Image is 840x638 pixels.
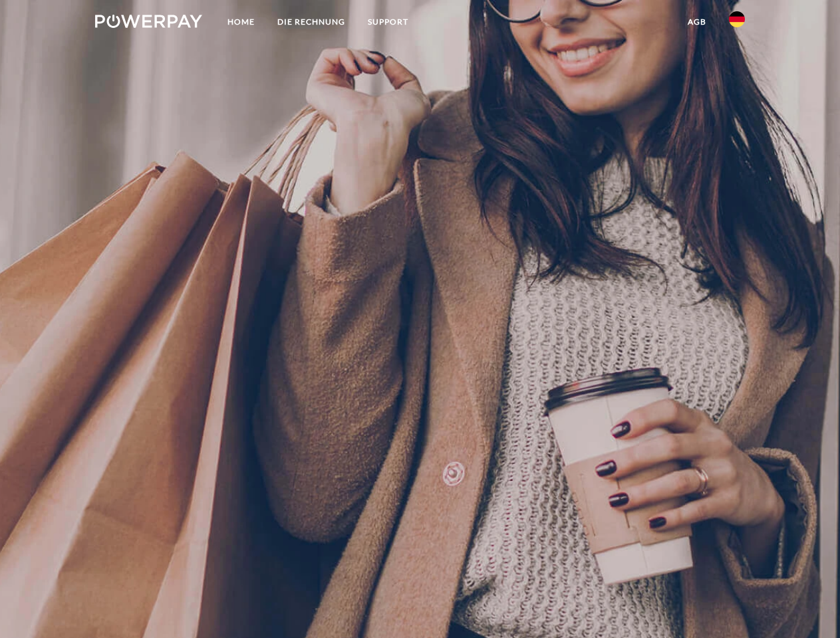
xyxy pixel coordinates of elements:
[729,11,745,27] img: de
[266,10,356,34] a: DIE RECHNUNG
[356,10,420,34] a: SUPPORT
[676,10,718,34] a: agb
[95,15,202,28] img: logo-powerpay-white.svg
[216,10,266,34] a: Home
